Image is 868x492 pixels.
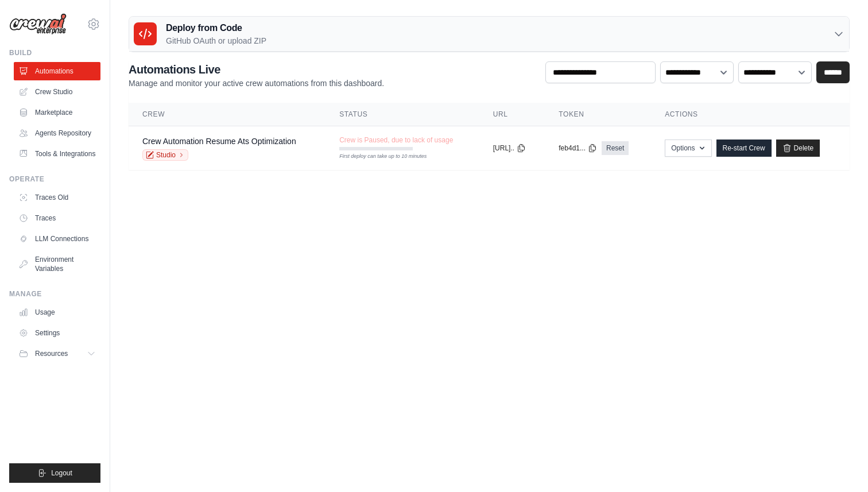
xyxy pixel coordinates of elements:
div: Manage [9,289,100,299]
div: Operate [9,175,100,184]
th: Crew [129,103,325,126]
th: Actions [651,103,850,126]
a: Automations [14,62,100,80]
a: Re-start Crew [716,140,772,157]
p: GitHub OAuth or upload ZIP [166,35,266,47]
a: Usage [14,303,100,321]
a: Tools & Integrations [14,145,100,163]
a: Reset [602,141,629,155]
a: Marketplace [14,103,100,122]
div: Build [9,48,100,57]
button: Logout [9,463,100,483]
a: Settings [14,324,100,342]
th: Status [325,103,479,126]
a: Crew Automation Resume Ats Optimization [142,137,296,146]
a: Traces [14,209,100,227]
a: Crew Studio [14,83,100,101]
a: Delete [776,140,820,157]
h3: Deploy from Code [166,21,266,35]
p: Manage and monitor your active crew automations from this dashboard. [129,78,384,89]
th: URL [479,103,545,126]
button: Options [665,140,711,157]
img: Logo [9,13,67,35]
span: Resources [35,349,68,358]
a: Agents Repository [14,124,100,142]
a: Studio [142,149,188,161]
a: Traces Old [14,188,100,207]
h2: Automations Live [129,61,384,78]
th: Token [545,103,651,126]
a: LLM Connections [14,230,100,248]
button: Resources [14,344,100,363]
button: feb4d1... [559,144,597,153]
div: First deploy can take up to 10 minutes [339,153,413,161]
a: Environment Variables [14,250,100,278]
span: Crew is Paused, due to lack of usage [339,135,453,145]
span: Logout [51,468,72,478]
